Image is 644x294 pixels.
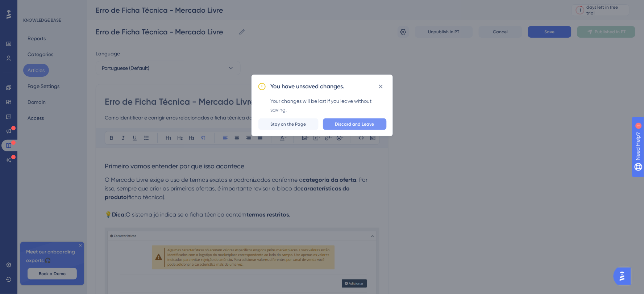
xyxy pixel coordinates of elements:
[335,121,374,127] span: Discard and Leave
[271,121,306,127] span: Stay on the Page
[271,82,345,91] h2: You have unsaved changes.
[614,265,635,287] iframe: UserGuiding AI Assistant Launcher
[50,4,52,9] div: 1
[17,2,45,10] span: Need Help?
[271,97,387,114] div: Your changes will be lost if you leave without saving.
